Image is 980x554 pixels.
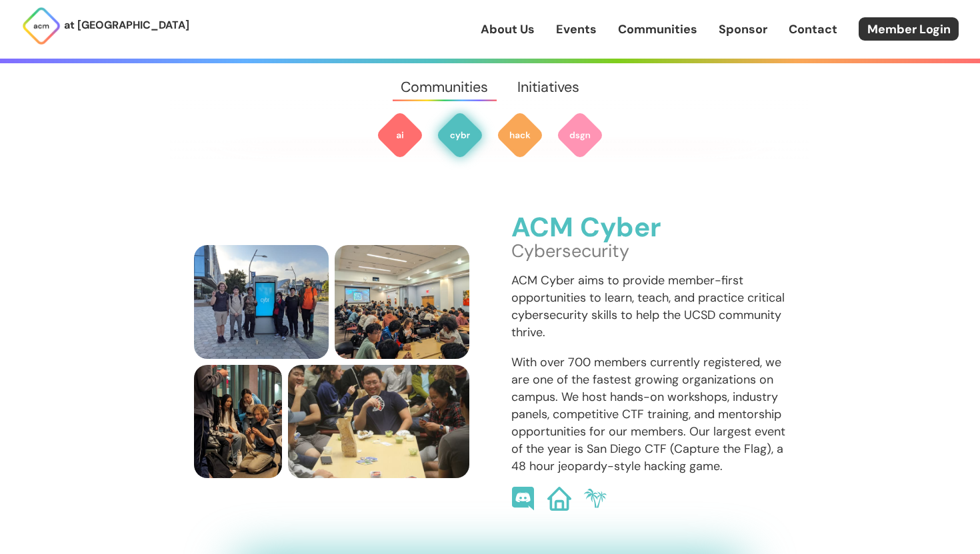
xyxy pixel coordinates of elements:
a: Member Login [859,17,959,41]
h3: ACM Cyber [511,213,787,243]
p: ACM Cyber aims to provide member-first opportunities to learn, teach, and practice critical cyber... [511,272,787,341]
img: ACM Hack [496,111,544,159]
a: About Us [481,21,535,38]
a: Events [556,21,597,38]
a: Contact [789,21,837,38]
a: Initiatives [503,63,593,111]
p: With over 700 members currently registered, we are one of the fastest growing organizations on ca... [511,354,787,475]
img: ACM Design [556,111,604,159]
a: Communities [618,21,697,38]
img: ACM Cyber Website [547,487,571,511]
img: SDCTF [583,487,607,511]
a: Sponsor [719,21,767,38]
p: Cybersecurity [511,242,787,260]
a: at [GEOGRAPHIC_DATA] [21,6,189,46]
p: at [GEOGRAPHIC_DATA] [64,17,189,34]
img: ACM Cyber Board stands in front of a UCSD kiosk set to display "Cyber" [194,245,329,359]
img: ACM Cyber president Nick helps members pick a lock [194,365,282,479]
img: ACM Logo [21,6,61,46]
a: Communities [387,63,503,111]
img: ACM Cyber Discord [511,487,535,511]
img: members picking locks at Lockpicking 102 [335,245,469,359]
img: ACM Cyber [436,111,484,159]
img: Cyber Members Playing Board Games [288,365,469,479]
img: ACM AI [376,111,424,159]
